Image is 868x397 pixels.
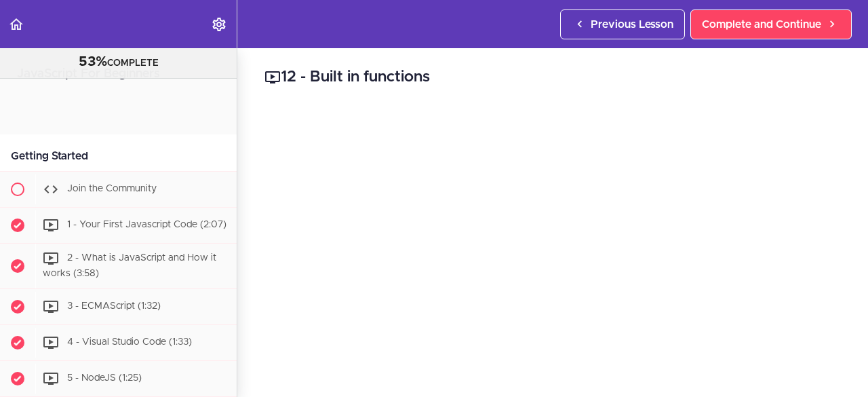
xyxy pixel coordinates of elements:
div: COMPLETE [17,54,220,71]
a: Complete and Continue [690,10,852,39]
span: 1 - Your First Javascript Code (2:07) [67,220,226,229]
span: 4 - Visual Studio Code (1:33) [67,337,192,347]
span: Complete and Continue [702,16,821,33]
span: Previous Lesson [591,16,673,33]
span: 5 - NodeJS (1:25) [67,373,142,383]
a: Previous Lesson [560,10,685,39]
h2: 12 - Built in functions [264,66,841,89]
span: 2 - What is JavaScript and How it works (3:58) [43,253,216,278]
span: 53% [79,55,107,69]
span: 3 - ECMAScript (1:32) [67,301,161,311]
svg: Back to course curriculum [8,16,24,33]
span: Join the Community [67,184,157,193]
svg: Settings Menu [211,16,227,33]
